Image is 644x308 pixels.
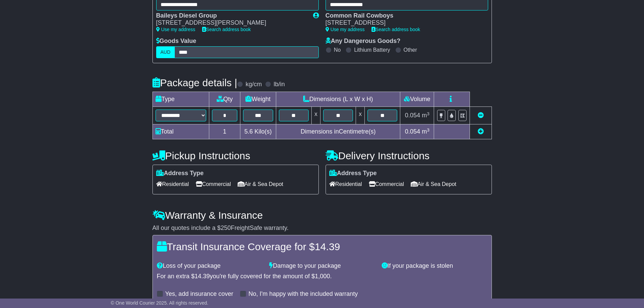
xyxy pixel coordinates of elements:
a: Use my address [156,27,195,32]
h4: Pickup Instructions [152,150,319,161]
span: m [422,128,430,135]
div: Baileys Diesel Group [156,12,306,20]
label: Goods Value [156,38,196,45]
span: Air & Sea Depot [411,179,456,189]
td: Dimensions in Centimetre(s) [276,124,400,139]
span: © One World Courier 2025. All rights reserved. [111,300,209,306]
label: Yes, add insurance cover [165,290,233,298]
span: Air & Sea Depot [238,179,283,189]
label: No [334,47,341,53]
sup: 3 [427,111,430,116]
div: Damage to your package [266,262,378,270]
span: Residential [329,179,362,189]
span: Commercial [369,179,404,189]
td: x [356,107,365,124]
label: Address Type [329,170,377,177]
span: 250 [221,224,231,231]
td: Weight [240,92,276,107]
td: Total [152,124,209,139]
span: 14.39 [195,273,210,280]
div: Common Rail Cowboys [326,12,481,20]
td: 1 [209,124,240,139]
a: Use my address [326,27,365,32]
label: No, I'm happy with the included warranty [248,290,358,298]
td: Qty [209,92,240,107]
td: Type [152,92,209,107]
div: For an extra $ you're fully covered for the amount of $ . [157,273,487,280]
label: Lithium Battery [354,47,390,53]
span: Residential [156,179,189,189]
span: 0.054 [405,128,420,135]
a: Add new item [478,128,484,135]
sup: 3 [427,127,430,133]
div: All our quotes include a $ FreightSafe warranty. [152,224,492,232]
td: Kilo(s) [240,124,276,139]
span: 1,000 [315,273,330,280]
div: [STREET_ADDRESS][PERSON_NAME] [156,19,306,27]
a: Search address book [202,27,251,32]
label: kg/cm [245,81,262,88]
span: 0.054 [405,112,420,119]
label: Other [404,47,417,53]
span: Commercial [196,179,231,189]
h4: Package details | [152,77,237,88]
td: x [312,107,320,124]
h4: Transit Insurance Coverage for $ [157,241,487,252]
label: Any Dangerous Goods? [326,38,401,45]
h4: Warranty & Insurance [152,210,492,221]
div: If your package is stolen [378,262,491,270]
div: [STREET_ADDRESS] [326,19,481,27]
a: Search address book [372,27,420,32]
label: AUD [156,46,175,58]
span: m [422,112,430,119]
td: Dimensions (L x W x H) [276,92,400,107]
a: Remove this item [478,112,484,119]
h4: Delivery Instructions [326,150,492,161]
span: 14.39 [315,241,340,252]
div: Loss of your package [153,262,266,270]
span: 5.6 [244,128,253,135]
label: Address Type [156,170,204,177]
label: lb/in [273,81,285,88]
td: Volume [400,92,434,107]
